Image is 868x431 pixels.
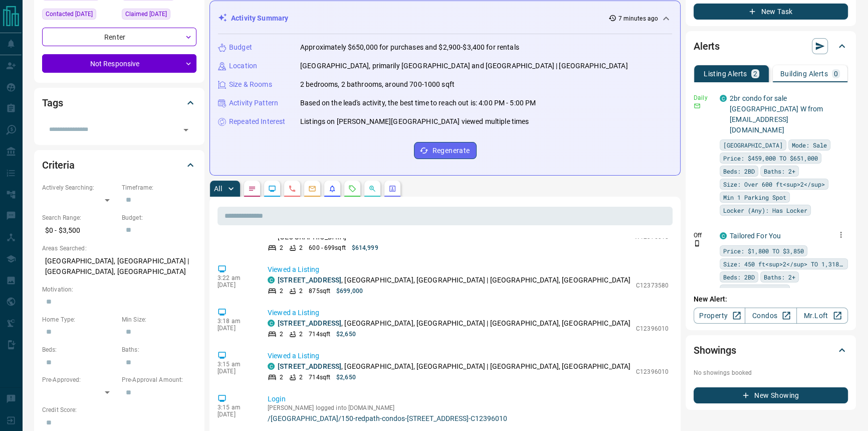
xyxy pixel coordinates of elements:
[229,42,252,53] p: Budget
[268,185,276,193] svg: Lead Browsing Activity
[268,308,669,318] p: Viewed a Listing
[218,325,253,332] p: [DATE]
[218,9,672,28] div: Activity Summary7 minutes ago
[122,213,196,222] p: Budget:
[42,285,196,294] p: Motivation:
[723,153,818,163] span: Price: $459,000 TO $651,000
[179,123,193,137] button: Open
[231,13,288,24] p: Activity Summary
[280,286,283,296] p: 2
[300,116,529,127] p: Listings on [PERSON_NAME][GEOGRAPHIC_DATA] viewed multiple times
[122,9,196,23] div: Tue Sep 03 2024
[278,319,341,327] a: [STREET_ADDRESS]
[694,4,848,20] button: New Task
[309,373,330,382] p: 714 sqft
[336,286,363,296] p: $699,000
[278,318,630,329] p: , [GEOGRAPHIC_DATA], [GEOGRAPHIC_DATA] | [GEOGRAPHIC_DATA], [GEOGRAPHIC_DATA]
[745,308,796,324] a: Condos
[229,116,285,127] p: Repeated Interest
[694,368,848,377] p: No showings booked
[723,259,844,269] span: Size: 450 ft<sup>2</sup> TO 1,318 ft<sup>2</sup>
[229,79,272,90] p: Size & Rooms
[368,185,376,193] svg: Opportunities
[723,205,807,215] span: Locker (Any): Has Locker
[268,264,669,275] p: Viewed a Listing
[723,272,755,282] span: Beds: 2BD
[636,324,669,333] p: C12396010
[764,272,795,282] span: Baths: 2+
[218,318,253,325] p: 3:18 am
[268,351,669,361] p: Viewed a Listing
[348,185,356,193] svg: Requests
[125,9,167,19] span: Claimed [DATE]
[299,286,303,296] p: 2
[42,213,117,222] p: Search Range:
[694,38,720,54] h2: Alerts
[42,244,196,253] p: Areas Searched:
[218,361,253,368] p: 3:15 am
[720,95,727,102] div: condos.ca
[388,185,396,193] svg: Agent Actions
[694,308,745,324] a: Property
[268,320,275,327] div: condos.ca
[694,342,736,358] h2: Showings
[300,98,536,108] p: Based on the lead's activity, the best time to reach out is: 4:00 PM - 5:00 PM
[229,98,278,108] p: Activity Pattern
[42,315,117,324] p: Home Type:
[268,414,669,422] a: /[GEOGRAPHIC_DATA]/150-redpath-condos-[STREET_ADDRESS]-C12396010
[796,308,848,324] a: Mr.Loft
[694,93,714,102] p: Daily
[730,232,781,240] a: Tailored For You
[280,243,283,252] p: 2
[122,375,196,384] p: Pre-Approval Amount:
[268,394,669,404] p: Login
[122,183,196,192] p: Timeframe:
[723,192,786,202] span: Min 1 Parking Spot
[42,405,196,414] p: Credit Score:
[352,243,378,252] p: $614,999
[723,179,825,189] span: Size: Over 600 ft<sup>2</sup>
[618,14,658,23] p: 7 minutes ago
[122,345,196,354] p: Baths:
[218,404,253,411] p: 3:15 am
[723,140,783,150] span: [GEOGRAPHIC_DATA]
[46,9,93,19] span: Contacted [DATE]
[694,338,848,362] div: Showings
[636,281,669,290] p: C12373580
[300,61,628,71] p: [GEOGRAPHIC_DATA], primarily [GEOGRAPHIC_DATA] and [GEOGRAPHIC_DATA] | [GEOGRAPHIC_DATA]
[694,387,848,403] button: New Showing
[723,246,804,256] span: Price: $1,800 TO $3,850
[278,275,630,285] p: , [GEOGRAPHIC_DATA], [GEOGRAPHIC_DATA] | [GEOGRAPHIC_DATA], [GEOGRAPHIC_DATA]
[336,373,356,382] p: $2,650
[308,185,316,193] svg: Emails
[268,363,275,370] div: condos.ca
[694,231,714,240] p: Off
[753,70,757,77] p: 2
[280,373,283,382] p: 2
[309,330,330,339] p: 714 sqft
[300,42,519,53] p: Approximately $650,000 for purchases and $2,900-$3,400 for rentals
[268,404,669,411] p: [PERSON_NAME] logged into [DOMAIN_NAME]
[42,157,75,173] h2: Criteria
[280,330,283,339] p: 2
[636,367,669,376] p: C12396010
[704,70,747,77] p: Listing Alerts
[764,166,795,176] span: Baths: 2+
[723,285,786,295] span: Min 1 Parking Spot
[214,185,222,192] p: All
[42,153,196,177] div: Criteria
[328,185,336,193] svg: Listing Alerts
[278,276,341,284] a: [STREET_ADDRESS]
[218,411,253,418] p: [DATE]
[299,330,303,339] p: 2
[300,79,455,90] p: 2 bedrooms, 2 bathrooms, around 700-1000 sqft
[42,95,63,111] h2: Tags
[299,373,303,382] p: 2
[218,281,253,289] p: [DATE]
[288,185,296,193] svg: Calls
[218,368,253,375] p: [DATE]
[42,345,117,354] p: Beds:
[42,54,196,73] div: Not Responsive
[42,222,117,239] p: $0 - $3,500
[229,61,257,71] p: Location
